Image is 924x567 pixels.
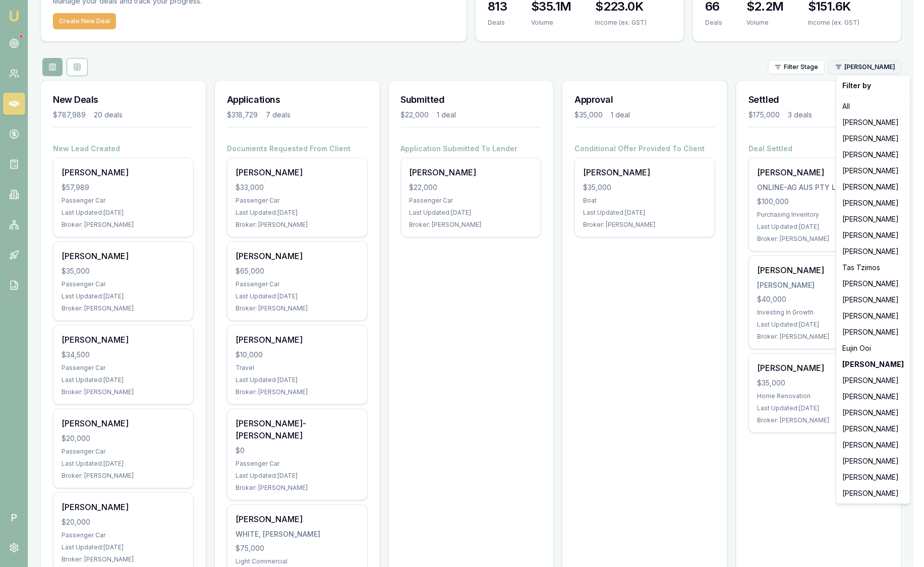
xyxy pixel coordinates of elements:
[839,469,908,485] div: [PERSON_NAME]
[839,308,908,324] div: [PERSON_NAME]
[839,453,908,469] div: [PERSON_NAME]
[839,243,908,260] div: [PERSON_NAME]
[839,260,908,276] div: Tas Tzimos
[839,227,908,243] div: [PERSON_NAME]
[839,485,908,501] div: [PERSON_NAME]
[839,276,908,292] div: [PERSON_NAME]
[839,437,908,453] div: [PERSON_NAME]
[839,131,908,147] div: [PERSON_NAME]
[839,372,908,389] div: [PERSON_NAME]
[839,211,908,227] div: [PERSON_NAME]
[839,179,908,195] div: [PERSON_NAME]
[839,389,908,405] div: [PERSON_NAME]
[839,114,908,131] div: [PERSON_NAME]
[839,147,908,163] div: [PERSON_NAME]
[839,340,908,356] div: Eujin Ooi
[839,421,908,437] div: [PERSON_NAME]
[839,163,908,179] div: [PERSON_NAME]
[843,359,904,369] strong: [PERSON_NAME]
[839,405,908,421] div: [PERSON_NAME]
[839,98,908,114] div: All
[839,195,908,211] div: [PERSON_NAME]
[839,292,908,308] div: [PERSON_NAME]
[839,78,908,94] div: Filter by
[839,324,908,340] div: [PERSON_NAME]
